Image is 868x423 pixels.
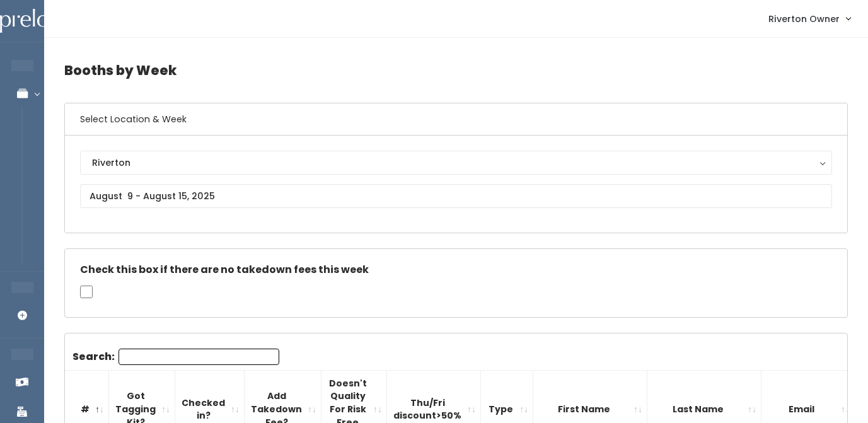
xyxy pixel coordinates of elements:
[119,349,279,365] input: Search:
[65,103,847,136] h6: Select Location & Week
[768,12,840,26] span: Riverton Owner
[72,349,279,365] label: Search:
[80,264,832,275] h5: Check this box if there are no takedown fees this week
[64,53,848,88] h4: Booths by Week
[92,156,820,170] div: Riverton
[80,151,832,175] button: Riverton
[80,184,832,208] input: August 9 - August 15, 2025
[756,5,863,32] a: Riverton Owner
